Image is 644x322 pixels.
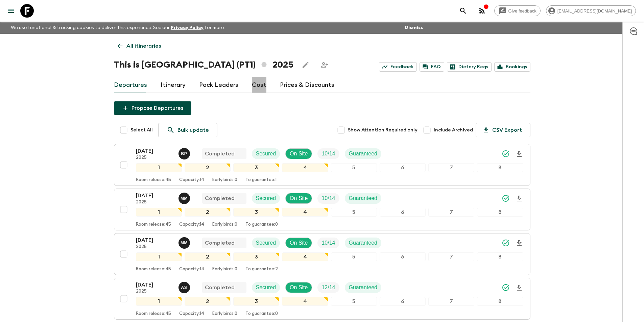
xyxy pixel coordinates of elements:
p: 2025 [136,289,173,294]
p: Guaranteed [349,194,378,202]
div: 1 [136,208,182,217]
div: 7 [428,163,474,172]
p: Early birds: 0 [212,177,237,183]
p: Room release: 45 [136,177,171,183]
div: 4 [282,297,328,306]
div: 2 [185,163,231,172]
div: 8 [477,252,523,261]
div: 2 [185,252,231,261]
div: 8 [477,163,523,172]
div: 2 [185,208,231,217]
span: Mariana Martins [178,239,191,245]
span: Show Attention Required only [348,127,418,133]
div: 4 [282,163,328,172]
p: Guaranteed [349,150,378,158]
div: 7 [428,208,474,217]
svg: Synced Successfully [502,283,510,292]
div: 6 [380,252,426,261]
a: FAQ [420,62,444,72]
p: Capacity: 14 [179,267,204,272]
div: 5 [331,208,377,217]
svg: Download Onboarding [515,150,523,158]
button: [DATE]2025Anne SgrazzuttiCompletedSecuredOn SiteTrip FillGuaranteed12345678Room release:45Capacit... [114,278,530,320]
p: [DATE] [136,147,173,155]
p: 10 / 14 [321,239,335,247]
a: Bulk update [158,123,217,137]
div: Trip Fill [317,148,339,159]
p: 2025 [136,200,173,205]
p: Completed [205,150,235,158]
p: All itineraries [126,42,161,50]
button: Dismiss [403,23,425,32]
p: Bulk update [177,126,209,134]
div: 3 [233,297,279,306]
p: Capacity: 14 [179,222,204,227]
span: Share this itinerary [318,58,331,72]
p: Early birds: 0 [212,311,237,317]
svg: Download Onboarding [515,195,523,203]
p: Capacity: 14 [179,311,204,317]
div: 6 [380,208,426,217]
p: Secured [256,150,276,158]
div: Secured [252,193,280,204]
button: [DATE]2025Mariana MartinsCompletedSecuredOn SiteTrip FillGuaranteed12345678Room release:45Capacit... [114,233,530,275]
p: [DATE] [136,281,173,289]
h1: This is [GEOGRAPHIC_DATA] (PT1) 2025 [114,58,293,72]
p: Early birds: 0 [212,222,237,227]
div: 2 [185,297,231,306]
a: Give feedback [494,5,541,16]
p: Guaranteed [349,283,378,292]
a: Feedback [379,62,417,72]
p: Room release: 45 [136,311,171,317]
div: 7 [428,252,474,261]
span: Anne Sgrazzutti [178,284,191,289]
div: Secured [252,282,280,293]
div: 8 [477,297,523,306]
p: On Site [290,283,308,292]
a: Prices & Discounts [280,77,334,93]
button: Edit this itinerary [299,58,312,72]
p: Completed [205,239,235,247]
svg: Synced Successfully [502,150,510,158]
a: Departures [114,77,147,93]
div: 1 [136,163,182,172]
div: Secured [252,148,280,159]
div: 3 [233,163,279,172]
a: All itineraries [114,39,165,53]
p: To guarantee: 0 [245,311,278,317]
a: Privacy Policy [171,25,204,30]
div: 6 [380,163,426,172]
div: 5 [331,252,377,261]
p: 10 / 14 [321,194,335,202]
button: menu [4,4,18,18]
p: Guaranteed [349,239,378,247]
span: Select All [130,127,153,133]
p: On Site [290,194,308,202]
svg: Synced Successfully [502,239,510,247]
p: Secured [256,283,276,292]
p: 2025 [136,155,173,160]
span: Beatriz Pestana [178,150,191,155]
p: [DATE] [136,236,173,244]
svg: Download Onboarding [515,239,523,247]
button: [DATE]2025Beatriz PestanaCompletedSecuredOn SiteTrip FillGuaranteed12345678Room release:45Capacit... [114,144,530,186]
span: Include Archived [434,127,473,133]
div: 4 [282,208,328,217]
div: 6 [380,297,426,306]
p: On Site [290,150,308,158]
p: [DATE] [136,192,173,200]
a: Bookings [494,62,530,72]
p: On Site [290,239,308,247]
div: 5 [331,163,377,172]
p: 2025 [136,244,173,250]
a: Dietary Reqs [447,62,492,72]
p: 12 / 14 [321,283,335,292]
button: [DATE]2025Mariana MartinsCompletedSecuredOn SiteTrip FillGuaranteed12345678Room release:45Capacit... [114,189,530,230]
div: On Site [285,282,312,293]
span: Mariana Martins [178,195,191,200]
div: 4 [282,252,328,261]
p: Secured [256,239,276,247]
p: To guarantee: 0 [245,222,278,227]
svg: Download Onboarding [515,284,523,292]
p: Completed [205,194,235,202]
